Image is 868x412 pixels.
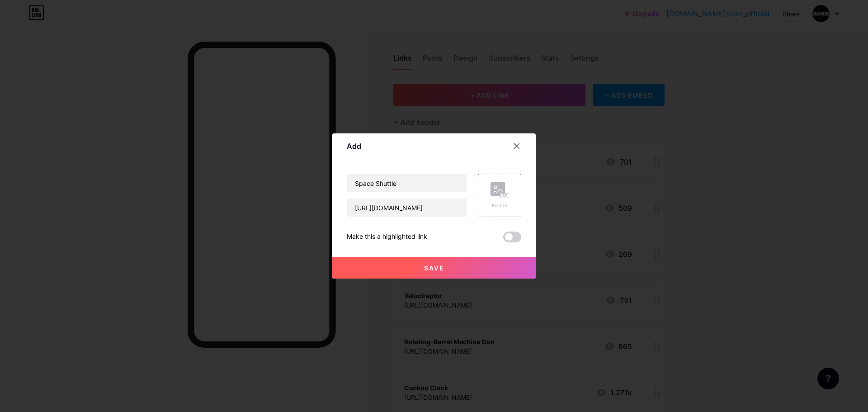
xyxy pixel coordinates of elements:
[347,199,467,217] input: URL
[347,141,361,152] div: Add
[347,232,427,242] div: Make this a highlighted link
[347,174,467,192] input: Title
[491,202,509,209] div: Picture
[424,264,444,272] span: Save
[332,257,536,279] button: Save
